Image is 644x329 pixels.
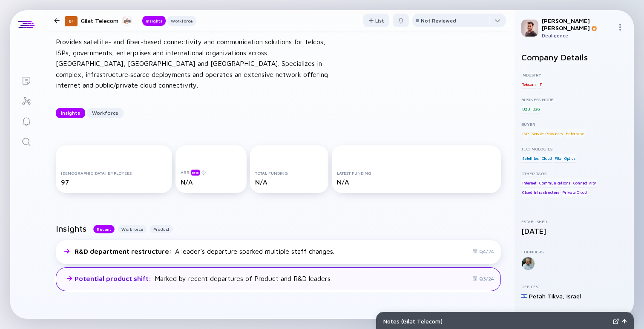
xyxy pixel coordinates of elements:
button: Workforce [118,225,147,233]
div: Connectivity [572,179,597,187]
div: Other Tags [521,171,627,176]
div: Industry [521,72,627,77]
div: Marked by recent departures of Product and R&D leaders. [75,275,332,282]
div: Offices [521,284,627,289]
div: N/A [255,178,323,186]
div: N/A [181,178,241,186]
button: Workforce [87,108,124,118]
img: Open Notes [622,319,627,323]
a: Lists [10,70,42,90]
div: Service Providers [531,129,564,138]
h2: Insights [56,224,86,233]
div: B2B [521,105,530,113]
div: [PERSON_NAME] [PERSON_NAME] [542,17,613,31]
div: Buyer [521,122,627,127]
img: Expand Notes [613,318,619,324]
button: Workforce [167,16,196,26]
div: Q4/24 [472,248,494,255]
div: ISP [521,129,529,138]
div: Established [521,219,627,224]
img: Gil Profile Picture [521,20,538,37]
div: Israel [566,292,581,300]
img: Israel Flag [521,293,527,299]
div: Q3/24 [472,275,494,282]
div: 97 [61,178,167,186]
div: Founders [521,249,627,254]
div: A leader’s departure sparked multiple staff changes. [75,247,334,255]
button: List [363,14,389,27]
a: Search [10,131,42,151]
div: Total Funding [255,170,323,176]
div: 34 [65,16,78,26]
div: Technologies [521,146,627,151]
button: Insights [142,16,166,26]
button: Product [150,225,173,233]
div: Communications [538,179,571,187]
a: Investor Map [10,90,42,111]
div: IT [538,80,543,88]
div: N/A [337,178,496,186]
div: ARR [181,169,241,176]
div: beta [191,170,200,176]
div: Insights [142,17,166,25]
div: Provides satellite- and fiber-based connectivity and communication solutions for telcos, ISPs, go... [56,37,328,91]
span: Potential product shift : [75,275,153,282]
div: Telecom [521,80,537,88]
div: Enterprise [565,129,585,138]
div: Satellites [521,154,540,162]
a: Reminders [10,111,42,131]
div: Insights [56,106,85,119]
div: Cloud Infrastructure [521,188,560,197]
button: Insights [56,108,85,118]
div: [DEMOGRAPHIC_DATA] Employees [61,170,167,176]
h2: Company Details [521,52,627,62]
div: Dealigence [542,32,613,39]
div: Petah Tikva , [529,292,565,300]
div: Workforce [167,17,196,25]
div: Fiber Optics [554,154,576,162]
div: Notes ( Gilat Telecom ) [383,318,609,325]
button: Recent [93,225,115,233]
div: [DATE] [521,227,627,235]
div: Private Cloud [561,188,588,197]
div: B2G [532,105,540,113]
span: R&D department restructure : [75,247,173,255]
div: Workforce [87,106,124,119]
div: Gilat Telecom [81,15,132,26]
div: Not Reviewed [421,17,456,24]
div: Latest Funding [337,170,496,176]
div: Business Model [521,97,627,102]
div: Internet [521,179,537,187]
img: Menu [617,24,624,31]
div: Cloud [541,154,553,162]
